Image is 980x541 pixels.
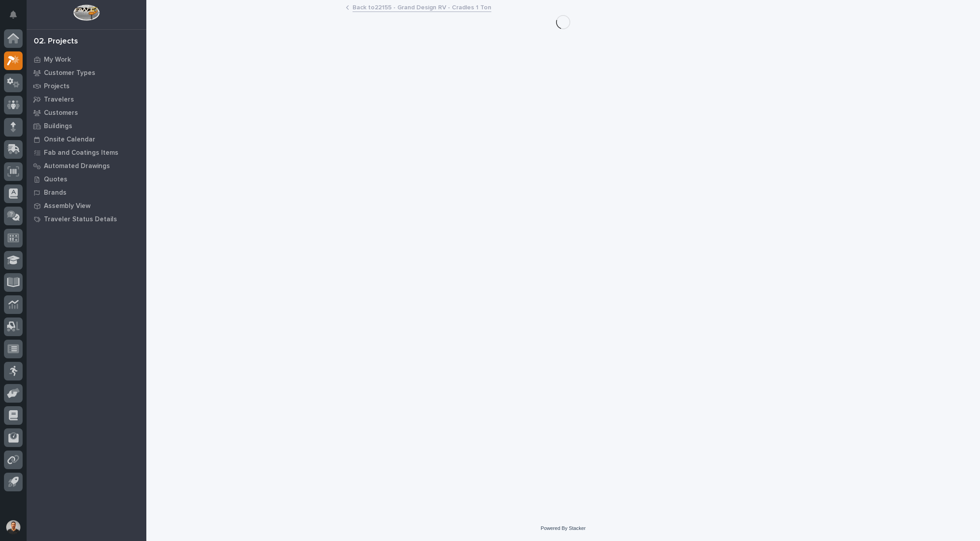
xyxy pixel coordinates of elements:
a: Quotes [27,172,146,186]
div: Notifications [11,11,23,25]
a: Buildings [27,119,146,133]
a: Powered By Stacker [541,525,585,531]
a: Customers [27,106,146,119]
p: Fab and Coatings Items [44,149,118,157]
button: users-avatar [4,518,23,537]
a: Traveler Status Details [27,212,146,226]
a: Automated Drawings [27,159,146,172]
p: Onsite Calendar [44,136,95,144]
p: Quotes [44,176,67,184]
div: 02. Projects [34,37,78,47]
p: My Work [44,56,71,64]
a: Back to22155 - Grand Design RV - Cradles 1 Ton [353,2,491,12]
a: Brands [27,186,146,199]
a: My Work [27,53,146,66]
a: Assembly View [27,199,146,212]
p: Traveler Status Details [44,216,117,223]
p: Travelers [44,96,74,104]
a: Customer Types [27,66,146,79]
a: Travelers [27,93,146,106]
p: Customers [44,109,78,117]
p: Customer Types [44,69,95,77]
p: Assembly View [44,202,90,210]
p: Buildings [44,122,72,130]
a: Projects [27,79,146,93]
a: Fab and Coatings Items [27,146,146,159]
p: Projects [44,82,70,90]
img: Workspace Logo [73,4,99,21]
button: Notifications [4,5,23,24]
p: Brands [44,189,67,197]
a: Onsite Calendar [27,133,146,146]
p: Automated Drawings [44,162,110,170]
